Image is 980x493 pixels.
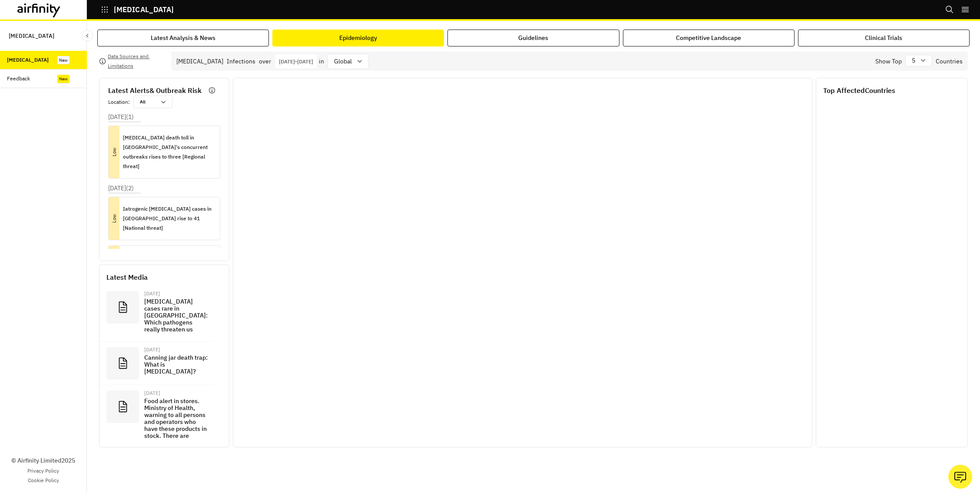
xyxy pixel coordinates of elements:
[676,33,741,43] div: Competitive Landscape
[108,98,130,106] p: Location :
[259,57,271,66] p: over
[144,354,208,375] p: Canning jar death trap: What is [MEDICAL_DATA]?
[865,33,902,43] div: Clinical Trials
[518,33,548,43] div: Guidelines
[912,56,915,65] p: 5
[7,75,30,83] div: Feedback
[99,286,215,342] a: [DATE][MEDICAL_DATA] cases rare in [GEOGRAPHIC_DATA]: Which pathogens really threaten us
[9,28,54,44] p: [MEDICAL_DATA]
[88,147,140,158] p: Low
[151,33,215,43] div: Latest Analysis & News
[144,291,208,296] div: [DATE]
[123,204,213,233] p: Iatrogenic [MEDICAL_DATA] cases in [GEOGRAPHIC_DATA] rise to 41 [National threat]
[108,112,134,122] p: [DATE] ( 1 )
[7,56,49,64] div: [MEDICAL_DATA]
[144,390,208,396] div: [DATE]
[144,397,208,460] p: Food alert in stores. Ministry of Health, warning to all persons and operators who have these pro...
[936,57,963,66] p: Countries
[279,58,313,65] p: [DATE] - [DATE]
[27,467,59,475] a: Privacy Policy
[123,133,213,171] p: [MEDICAL_DATA] death toll in [GEOGRAPHIC_DATA]'s concurrent outbreaks rises to three [Regional th...
[339,33,377,43] div: Epidemiology
[108,52,164,71] p: Data Sources and Limitations
[176,57,223,66] div: [MEDICAL_DATA]
[275,54,317,68] button: Interact with the calendar and add the check-in date for your trip.
[108,184,134,193] p: [DATE] ( 2 )
[57,56,70,64] div: New
[948,465,972,489] button: Ask our analysts
[823,85,960,96] p: Top Affected Countries
[28,476,59,484] a: Cookie Policy
[99,54,164,68] button: Data Sources and Limitations
[945,2,954,17] button: Search
[108,85,202,96] p: Latest Alerts & Outbreak Risk
[227,57,255,66] p: Infections
[93,213,136,224] p: Low
[106,272,222,282] p: Latest Media
[11,456,75,465] p: © Airfinity Limited 2025
[101,2,174,17] button: [MEDICAL_DATA]
[875,57,902,66] p: Show Top
[114,6,174,13] p: [MEDICAL_DATA]
[144,347,208,352] div: [DATE]
[144,298,208,333] p: [MEDICAL_DATA] cases rare in [GEOGRAPHIC_DATA]: Which pathogens really threaten us
[99,385,215,469] a: [DATE]Food alert in stores. Ministry of Health, warning to all persons and operators who have the...
[82,30,93,41] button: Close Sidebar
[99,342,215,385] a: [DATE]Canning jar death trap: What is [MEDICAL_DATA]?
[57,75,70,83] div: New
[319,57,324,66] p: in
